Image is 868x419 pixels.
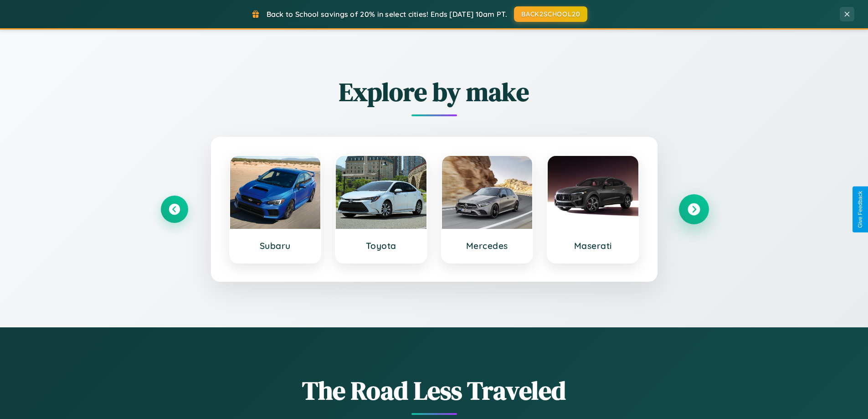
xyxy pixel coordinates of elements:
[161,74,708,109] h2: Explore by make
[857,191,863,228] div: Give Feedback
[239,240,312,251] h3: Subaru
[514,6,587,22] button: BACK2SCHOOL20
[451,240,524,251] h3: Mercedes
[161,373,708,408] h1: The Road Less Traveled
[267,10,507,19] span: Back to School savings of 20% in select cities! Ends [DATE] 10am PT.
[557,240,629,251] h3: Maserati
[345,240,417,251] h3: Toyota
